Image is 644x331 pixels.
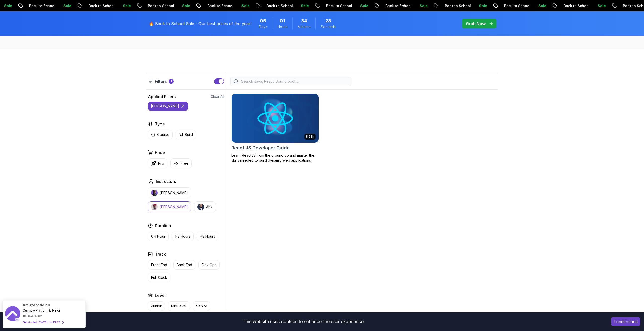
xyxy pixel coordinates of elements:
[198,260,220,270] button: Dev Ops
[176,130,196,139] button: Build
[540,3,574,8] p: Back to School
[148,201,191,212] button: instructor img[PERSON_NAME]
[231,144,290,151] h2: React JS Developer Guide
[155,292,166,298] h2: Level
[4,316,603,327] div: This website uses cookies to enhance the user experience.
[155,223,171,229] h2: Duration
[574,3,590,8] p: Sale
[5,3,39,8] p: Back to School
[185,132,193,137] p: Build
[480,3,514,8] p: Back to School
[361,3,396,8] p: Back to School
[171,79,172,83] p: 1
[232,94,319,143] img: React JS Developer Guide card
[200,234,215,239] p: +3 Hours
[183,3,218,8] p: Back to School
[298,24,310,29] span: Minutes
[243,3,277,8] p: Back to School
[155,149,165,155] h2: Price
[193,301,210,311] button: Senior
[197,232,218,241] button: +3 Hours
[148,232,169,241] button: 0-1 Hour
[168,301,190,311] button: Mid-level
[160,204,188,209] p: [PERSON_NAME]
[124,3,158,8] p: Back to School
[155,251,166,257] h2: Track
[148,273,170,282] button: Full Stack
[148,94,176,100] h2: Applied Filters
[306,135,314,139] p: 8.28h
[231,153,319,163] p: Learn ReactJS from the ground up and master the skills needed to build dynamic web applications.
[148,301,165,311] button: Junior
[514,3,531,8] p: Sale
[277,3,293,8] p: Sale
[170,158,192,168] button: Free
[280,17,285,24] span: 1 Hours
[158,3,174,8] p: Sale
[5,306,20,322] img: provesource social proof notification image
[155,121,165,127] h2: Type
[151,204,158,210] img: instructor img
[158,161,164,166] p: Pro
[194,201,216,212] button: instructor imgAbz
[175,234,190,239] p: 1-3 Hours
[336,3,352,8] p: Sale
[151,234,165,239] p: 0-1 Hour
[23,308,61,312] span: Our new Platform is HERE
[172,232,194,241] button: 1-3 Hours
[277,24,287,29] span: Hours
[151,190,158,196] img: instructor img
[173,260,195,270] button: Back End
[466,21,486,27] p: Grab Now
[23,319,63,325] div: Get started [DATE]. It's FREE
[196,304,207,309] p: Senior
[151,304,162,309] p: Junior
[301,17,307,24] span: 34 Minutes
[197,204,204,210] img: instructor img
[65,3,99,8] p: Back to School
[171,304,187,309] p: Mid-level
[148,130,173,139] button: Course
[206,204,213,209] p: Abz
[259,24,267,29] span: Days
[396,3,412,8] p: Sale
[177,262,192,267] p: Back End
[325,17,331,24] span: 28 Seconds
[202,262,216,267] p: Dev Ops
[148,187,191,198] button: instructor img[PERSON_NAME]
[211,94,224,99] button: Clear All
[302,3,336,8] p: Back to School
[455,3,471,8] p: Sale
[151,262,167,267] p: Front End
[99,3,115,8] p: Sale
[611,317,640,326] button: Accept cookies
[149,21,251,27] p: 🔥 Back to School Sale - Our best prices of the year!
[181,161,188,166] p: Free
[321,24,336,29] span: Seconds
[260,17,266,24] span: 5 Days
[151,104,179,109] p: [PERSON_NAME]
[148,102,188,111] button: [PERSON_NAME]
[39,3,56,8] p: Sale
[23,302,50,308] span: Amigoscode 2.0
[240,79,348,84] input: Search Java, React, Spring boot ...
[599,3,633,8] p: Back to School
[157,132,169,137] p: Course
[148,260,170,270] button: Front End
[155,78,167,84] p: Filters
[421,3,455,8] p: Back to School
[148,158,167,168] button: Pro
[160,190,188,195] p: [PERSON_NAME]
[26,314,42,318] a: ProveSource
[151,275,167,280] p: Full Stack
[156,178,176,184] h2: Instructors
[231,94,319,163] a: React JS Developer Guide card8.28hReact JS Developer GuideLearn ReactJS from the ground up and ma...
[218,3,234,8] p: Sale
